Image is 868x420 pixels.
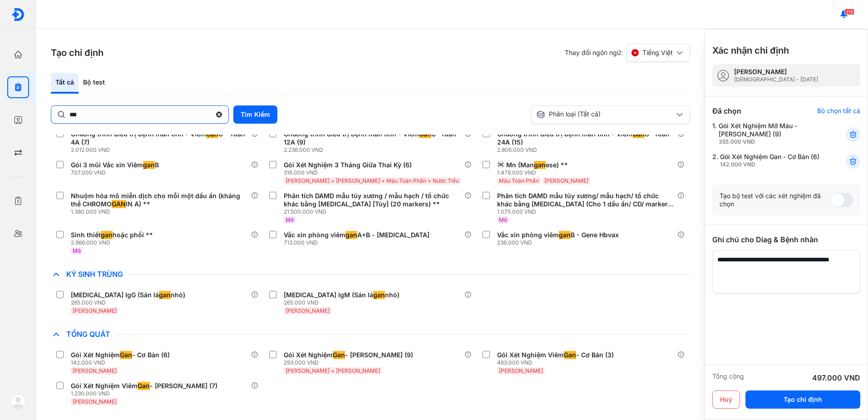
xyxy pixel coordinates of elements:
[233,105,277,124] button: Tìm Kiếm
[284,351,413,359] div: Gói Xét Nghiệm - [PERSON_NAME] (9)
[73,398,117,405] span: [PERSON_NAME]
[734,76,818,83] div: [DEMOGRAPHIC_DATA] - [DATE]
[497,130,674,146] div: Chương trình điều trị bệnh mãn tính - Viêm C- Tuần 24A (15)
[62,330,115,339] span: Tổng Quát
[112,200,126,208] span: GAN
[712,44,789,57] h3: Xác nhận chỉ định
[71,291,185,299] div: [MEDICAL_DATA] IgG (Sán lá nhỏ)
[284,208,464,215] div: 21.500.000 VND
[734,68,818,76] div: [PERSON_NAME]
[506,161,568,169] div: Mn (Man ese) **
[11,8,25,21] img: logo
[138,382,150,390] span: Gan
[712,122,824,145] div: 1.
[720,153,819,168] div: Gói Xét Nghiệm Gan - Cơ Bản (6)
[333,351,345,359] span: Gan
[71,146,251,154] div: 2.012.000 VND
[71,390,221,397] div: 1.230.000 VND
[284,192,460,208] div: Phân tích DAMD mẫu tủy xương / mẫu hạch / tổ chức khác bằng [MEDICAL_DATA] [Tủy] (20 markers) **
[499,177,539,184] span: Máu Toàn Phần
[559,231,571,239] span: gan
[565,44,690,62] div: Thay đổi ngôn ngữ:
[71,161,159,169] div: Gói 3 mũi Vắc xin Viêm B
[71,130,247,146] div: Chương trình điều trị bệnh mãn tính - Viêm C - Tuần 4A (7)
[499,367,543,374] span: [PERSON_NAME]
[71,192,247,208] div: Nhuộm hóa mô miễn dịch cho mỗi một dấu ấn (kháng thể CHROMO IN A) **
[284,161,412,169] div: Gói Xét Nghiệm 3 Tháng Giữa Thai Kỳ (6)
[284,291,399,299] div: [MEDICAL_DATA] IgM (Sán lá nhỏ)
[719,138,824,145] div: 355.000 VND
[51,73,79,94] div: Tất cả
[73,367,117,374] span: [PERSON_NAME]
[284,359,417,366] div: 293.000 VND
[71,382,217,390] div: Gói Xét Nghiệm Viêm - [PERSON_NAME] (7)
[544,177,588,184] span: [PERSON_NAME]
[71,231,153,239] div: Sinh thiết hoặc phổi **
[284,130,460,146] div: Chương trình điều trị bệnh mãn tính - Viêm C- Tuần 12A (9)
[71,169,163,176] div: 707.000 VND
[159,291,171,299] span: gan
[286,367,380,374] span: [PERSON_NAME] + [PERSON_NAME]
[812,372,860,383] div: 497.000 VND
[534,161,546,169] span: gan
[712,372,744,383] div: Tổng cộng
[642,49,673,57] span: Tiếng Việt
[284,299,403,306] div: 265.000 VND
[499,216,507,223] span: Mô
[286,177,459,184] span: [PERSON_NAME] + [PERSON_NAME] + Máu Toàn Phần + Nước Tiểu
[712,153,824,168] div: 2.
[143,161,155,169] span: gan
[712,234,860,245] div: Ghi chú cho Diag & Bệnh nhân
[284,146,464,154] div: 2.236.000 VND
[71,208,251,215] div: 1.380.000 VND
[345,231,357,239] span: gan
[120,351,132,359] span: Gan
[497,231,619,239] div: Vắc xin phòng viêm B - Gene Hbvax
[719,122,824,145] div: Gói Xét Nghiệm Mỡ Máu - [PERSON_NAME] (9)
[71,359,173,366] div: 142.000 VND
[497,146,677,154] div: 2.806.000 VND
[11,395,25,409] img: logo
[720,192,831,208] div: Tạo bộ test với các xét nghiệm đã chọn
[51,46,104,59] h3: Tạo chỉ định
[71,351,170,359] div: Gói Xét Nghiệm - Cơ Bản (6)
[497,239,622,246] div: 236.000 VND
[79,73,109,94] div: Bộ test
[71,299,189,306] div: 265.000 VND
[101,231,113,239] span: gan
[745,390,860,409] button: Tạo chỉ định
[497,351,614,359] div: Gói Xét Nghiệm Viêm - Cơ Bản (3)
[284,231,429,239] div: Vắc xin phòng viêm A+B - [MEDICAL_DATA]
[817,107,860,115] div: Bỏ chọn tất cả
[497,359,617,366] div: 463.000 VND
[286,307,330,314] span: [PERSON_NAME]
[497,208,677,215] div: 1.075.000 VND
[284,239,433,246] div: 713.000 VND
[73,307,117,314] span: [PERSON_NAME]
[712,105,741,116] div: Đã chọn
[712,390,740,409] button: Huỷ
[284,169,463,176] div: 316.000 VND
[497,169,592,176] div: 1.479.000 VND
[564,351,576,359] span: Gan
[497,192,674,208] div: Phân tích DAMD mẫu tủy xương/ mẫu hạch/ tổ chức khác bằng [MEDICAL_DATA] (Cho 1 dấu ấn/ CD/ marke...
[844,9,854,15] span: 319
[373,291,385,299] span: gan
[73,247,81,254] span: Mô
[536,110,674,119] div: Phân loại (Tất cả)
[286,216,294,223] span: Mô
[720,161,819,168] div: 142.000 VND
[62,270,128,279] span: Ký Sinh Trùng
[71,239,157,246] div: 2.966.000 VND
